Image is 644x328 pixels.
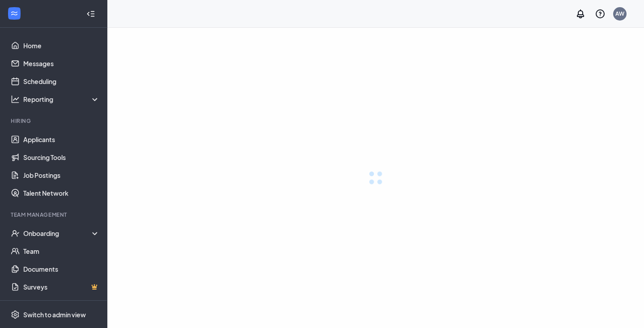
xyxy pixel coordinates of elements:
[23,130,100,148] a: Applicants
[23,260,100,278] a: Documents
[11,95,20,104] svg: Analysis
[23,55,100,72] a: Messages
[23,37,100,55] a: Home
[23,229,100,238] div: Onboarding
[575,8,586,19] svg: Notifications
[23,310,86,319] div: Switch to admin view
[11,117,98,125] div: Hiring
[11,211,98,219] div: Team Management
[86,9,95,18] svg: Collapse
[11,229,20,238] svg: UserCheck
[595,8,606,19] svg: QuestionInfo
[10,9,19,18] svg: WorkstreamLogo
[23,148,100,166] a: Sourcing Tools
[23,95,100,104] div: Reporting
[23,72,100,90] a: Scheduling
[615,10,624,17] div: AW
[23,166,100,184] a: Job Postings
[23,242,100,260] a: Team
[23,184,100,202] a: Talent Network
[11,310,20,319] svg: Settings
[23,278,100,296] a: SurveysCrown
